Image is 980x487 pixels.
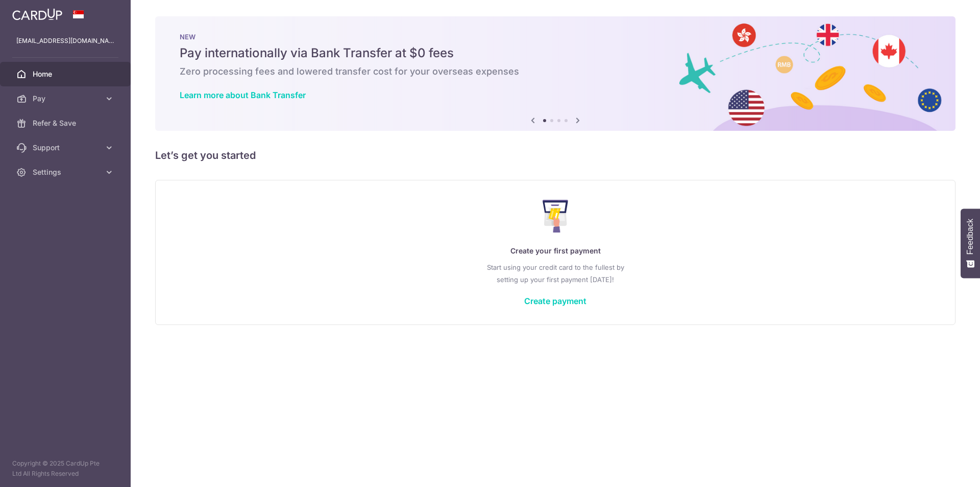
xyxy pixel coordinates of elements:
[915,456,970,482] iframe: Opens a widget where you can find more information
[180,65,931,78] h6: Zero processing fees and lowered transfer cost for your overseas expenses
[543,200,569,233] img: Make Payment
[16,36,114,46] p: [EMAIL_ADDRESS][DOMAIN_NAME]
[155,16,955,131] img: Bank transfer banner
[180,90,306,100] a: Learn more about Bank Transfer
[180,33,931,41] p: NEW
[176,261,935,286] p: Start using your credit card to the fullest by setting up your first payment [DATE]!
[180,45,931,61] h5: Pay internationally via Bank Transfer at $0 fees
[33,94,100,104] span: Pay
[33,167,100,177] span: Settings
[33,118,100,128] span: Refer & Save
[176,245,935,257] p: Create your first payment
[524,296,586,306] a: Create payment
[155,147,955,164] h5: Let’s get you started
[12,8,62,20] img: CardUp
[33,143,100,153] span: Support
[33,69,100,79] span: Home
[961,208,980,278] button: Feedback - Show survey
[966,219,975,254] span: Feedback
